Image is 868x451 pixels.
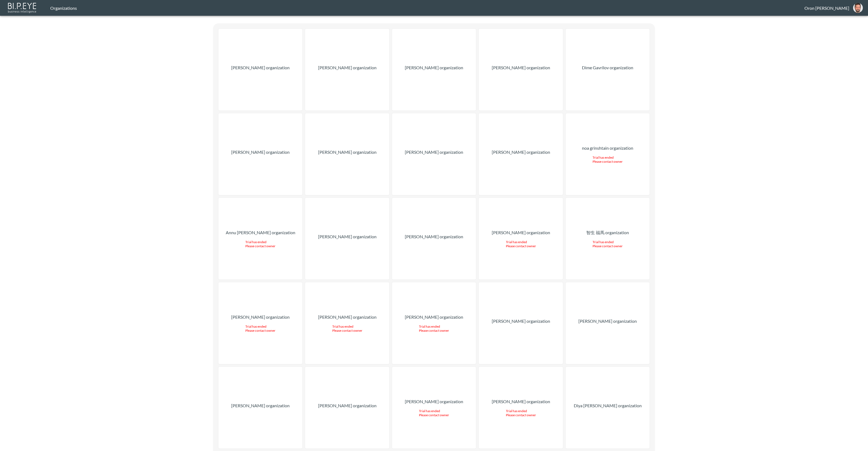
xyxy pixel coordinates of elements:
[853,3,863,13] img: f7df4f0b1e237398fe25aedd0497c453
[492,398,550,405] p: [PERSON_NAME] organization
[226,229,295,236] p: Annu [PERSON_NAME] organization
[332,324,362,333] div: Trial has ended Please contact owner
[318,64,377,71] p: [PERSON_NAME] organization
[405,64,463,71] p: [PERSON_NAME] organization
[804,5,849,11] div: Oron [PERSON_NAME]
[506,409,536,417] div: Trial has ended Please contact owner
[419,324,449,333] div: Trial has ended Please contact owner
[318,233,377,240] p: [PERSON_NAME] organization
[405,314,463,320] p: [PERSON_NAME] organization
[318,402,377,409] p: [PERSON_NAME] organization
[582,145,633,151] p: noa grinshtain organization
[50,5,804,11] div: Organizations
[318,149,377,155] p: [PERSON_NAME] organization
[231,64,290,71] p: [PERSON_NAME] organization
[586,229,629,236] p: 智生 福馬 organization
[593,155,623,164] div: Trial has ended Please contact owner
[492,64,550,71] p: [PERSON_NAME] organization
[492,229,550,236] p: [PERSON_NAME] organization
[578,318,637,324] p: [PERSON_NAME] organization
[405,233,463,240] p: [PERSON_NAME] organization
[245,324,275,333] div: Trial has ended Please contact owner
[231,402,290,409] p: [PERSON_NAME] organization
[419,409,449,417] div: Trial has ended Please contact owner
[7,1,38,14] img: bipeye-logo
[231,149,290,155] p: [PERSON_NAME] organization
[849,1,867,14] button: oron@bipeye.com
[574,402,642,409] p: Diya [PERSON_NAME] organization
[492,318,550,324] p: [PERSON_NAME] organization
[318,314,377,320] p: [PERSON_NAME] organization
[492,149,550,155] p: [PERSON_NAME] organization
[405,149,463,155] p: [PERSON_NAME] organization
[405,398,463,405] p: [PERSON_NAME] organization
[506,240,536,248] div: Trial has ended Please contact owner
[593,240,623,248] div: Trial has ended Please contact owner
[231,314,290,320] p: [PERSON_NAME] organization
[582,64,633,71] p: Dime Gavrilov organization
[245,240,275,248] div: Trial has ended Please contact owner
